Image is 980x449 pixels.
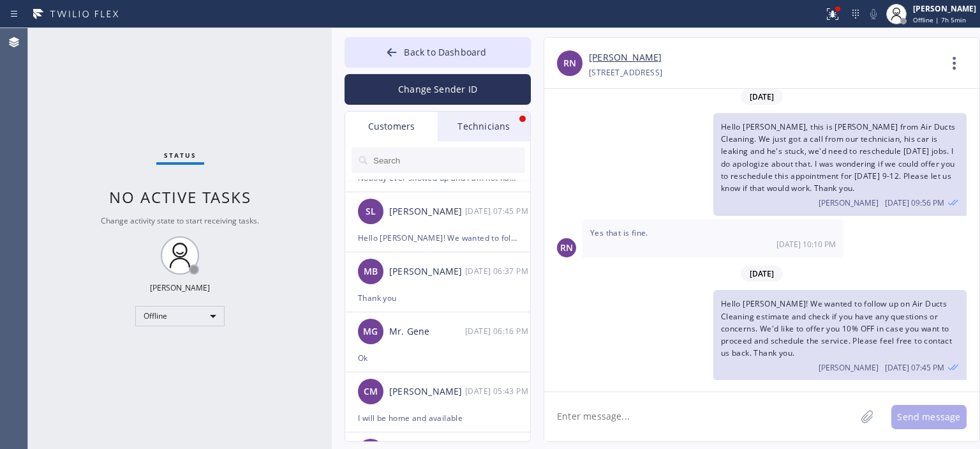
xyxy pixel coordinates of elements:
[364,384,378,399] span: CM
[358,351,517,365] div: Ok
[150,282,210,293] div: [PERSON_NAME]
[721,298,952,358] span: Hello [PERSON_NAME]! We wanted to follow up on Air Ducts Cleaning estimate and check if you have ...
[713,113,967,216] div: 08/27/2025 9:56 AM
[358,411,517,425] div: I will be home and available
[372,148,525,173] input: Search
[358,231,517,245] div: Hello [PERSON_NAME]! We wanted to follow up on Air Ducts Cleaning estimate and check if you have ...
[404,46,486,58] span: Back to Dashboard
[913,15,966,24] span: Offline | 7h 5min
[589,50,662,65] a: [PERSON_NAME]
[164,151,197,160] span: Status
[589,65,662,80] div: [STREET_ADDRESS]
[465,264,531,278] div: 09/05/2025 9:37 AM
[101,215,259,226] span: Change activity state to start receiving tasks.
[583,219,843,257] div: 08/27/2025 9:10 AM
[345,74,531,105] button: Change Sender ID
[819,362,879,373] span: [PERSON_NAME]
[560,241,573,255] span: RN
[364,264,378,279] span: MB
[891,405,967,429] button: Send message
[363,324,378,339] span: MG
[465,324,531,339] div: 09/05/2025 9:16 AM
[345,37,531,68] button: Back to Dashboard
[135,306,225,326] div: Offline
[885,197,944,208] span: [DATE] 09:56 PM
[438,112,530,141] div: Technicians
[109,186,251,208] span: No active tasks
[819,197,879,208] span: [PERSON_NAME]
[776,239,836,250] span: [DATE] 10:10 PM
[885,362,944,373] span: [DATE] 07:45 PM
[741,266,783,282] span: [DATE]
[741,89,783,105] span: [DATE]
[913,3,976,14] div: [PERSON_NAME]
[389,384,465,399] div: [PERSON_NAME]
[465,384,531,399] div: 09/05/2025 9:43 AM
[865,5,882,23] button: Mute
[721,121,956,194] span: Hello [PERSON_NAME], this is [PERSON_NAME] from Air Ducts Cleaning. We just got a call from our t...
[389,324,465,339] div: Mr. Gene
[563,56,576,71] span: RN
[366,204,376,219] span: SL
[389,204,465,219] div: [PERSON_NAME]
[389,264,465,279] div: [PERSON_NAME]
[345,112,438,141] div: Customers
[713,290,967,381] div: 09/05/2025 9:45 AM
[465,204,531,218] div: 09/05/2025 9:45 AM
[590,227,648,238] span: Yes that is fine.
[358,291,517,305] div: Thank you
